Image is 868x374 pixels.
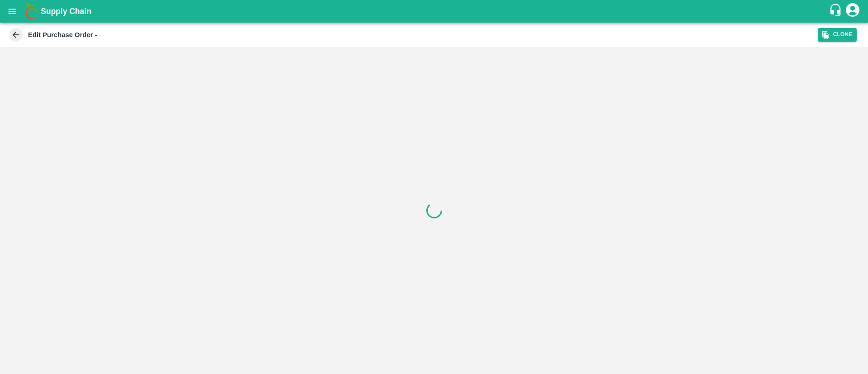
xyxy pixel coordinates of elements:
div: account of current user [844,2,861,21]
b: Edit Purchase Order - [28,31,97,38]
button: open drawer [2,1,23,22]
a: Supply Chain [41,5,829,18]
img: logo [23,2,41,20]
b: Supply Chain [41,7,91,16]
button: Clone [818,28,857,41]
div: customer-support [829,3,844,19]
